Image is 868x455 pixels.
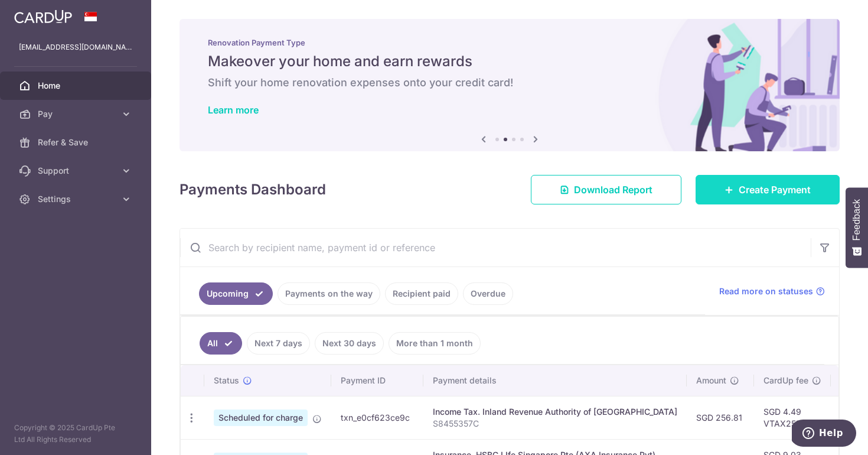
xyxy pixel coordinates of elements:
span: Status [214,375,239,386]
h6: Shift your home renovation expenses onto your credit card! [208,76,811,90]
p: [EMAIL_ADDRESS][DOMAIN_NAME] [19,41,132,53]
span: Amount [696,375,726,386]
h4: Payments Dashboard [180,179,326,200]
span: Refer & Save [38,136,116,148]
span: Download Report [574,183,652,197]
img: Renovation banner [180,19,840,151]
a: Next 7 days [247,332,310,355]
a: Download Report [531,175,681,204]
a: Create Payment [696,175,840,204]
th: Payment ID [331,365,423,396]
p: Renovation Payment Type [208,38,811,47]
td: txn_e0cf623ce9c [331,396,423,439]
span: Create Payment [739,183,811,197]
button: Feedback - Show survey [846,187,868,268]
a: Read more on statuses [719,285,825,297]
span: Support [38,165,116,177]
span: CardUp fee [763,375,808,386]
td: SGD 256.81 [687,396,754,439]
div: Income Tax. Inland Revenue Authority of [GEOGRAPHIC_DATA] [433,406,677,418]
input: Search by recipient name, payment id or reference [180,229,811,266]
span: Scheduled for charge [214,409,308,426]
th: Payment details [423,365,687,396]
h5: Makeover your home and earn rewards [208,52,811,71]
a: Learn more [208,104,259,116]
a: Overdue [463,282,513,305]
p: S8455357C [433,418,677,430]
a: All [200,332,242,355]
span: Pay [38,108,116,120]
a: Payments on the way [278,282,380,305]
span: Settings [38,193,116,205]
a: Upcoming [199,282,273,305]
iframe: Opens a widget where you can find more information [792,420,856,449]
a: More than 1 month [389,332,481,355]
span: Feedback [851,199,862,240]
a: Recipient paid [385,282,458,305]
span: Home [38,80,116,92]
td: SGD 4.49 VTAX25R [754,396,831,439]
a: Next 30 days [315,332,384,355]
span: Read more on statuses [719,285,813,297]
img: CardUp [14,9,72,24]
